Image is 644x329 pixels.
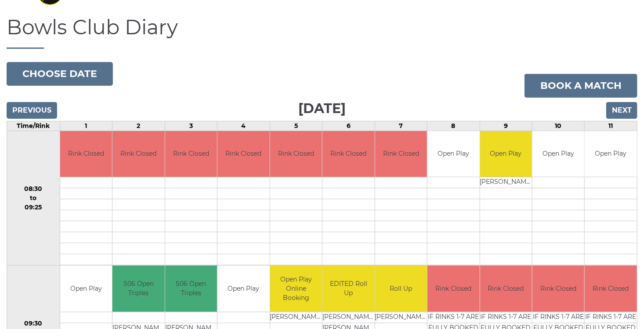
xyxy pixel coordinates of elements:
td: 7 [375,121,427,131]
input: Previous [7,102,57,119]
input: Next [606,102,637,119]
td: [PERSON_NAME] [480,177,532,188]
a: Book a match [525,74,637,98]
td: Roll Up [375,266,427,312]
td: Open Play [585,131,637,177]
td: Rink Closed [60,131,112,177]
td: Rink Closed [165,131,217,177]
h1: Bowls Club Diary [7,16,637,49]
td: Rink Closed [532,266,584,312]
td: S06 Open Triples [165,266,217,312]
td: Open Play [532,131,584,177]
td: 2 [112,121,165,131]
td: IF RINKS 1-7 ARE [532,312,584,323]
td: 08:30 to 09:25 [7,131,60,266]
td: Time/Rink [7,121,60,131]
td: Open Play Online Booking [270,266,322,312]
td: S06 Open Triples [112,266,164,312]
td: 5 [270,121,322,131]
td: [PERSON_NAME] [270,312,322,323]
td: Rink Closed [585,266,637,312]
td: EDITED Roll Up [322,266,374,312]
td: Rink Closed [480,266,532,312]
td: Rink Closed [427,266,479,312]
td: 10 [532,121,585,131]
td: Open Play [217,266,269,312]
td: Rink Closed [375,131,427,177]
td: Open Play [60,266,112,312]
td: [PERSON_NAME] [375,312,427,323]
td: Open Play [480,131,532,177]
td: IF RINKS 1-7 ARE [585,312,637,323]
td: IF RINKS 1-7 ARE [427,312,479,323]
td: 1 [60,121,112,131]
td: [PERSON_NAME] [322,312,374,323]
td: Rink Closed [270,131,322,177]
td: Open Play [427,131,479,177]
td: Rink Closed [112,131,164,177]
td: 11 [585,121,637,131]
td: Rink Closed [322,131,374,177]
td: 9 [480,121,532,131]
td: 8 [427,121,480,131]
td: Rink Closed [217,131,269,177]
td: 3 [165,121,217,131]
td: 6 [322,121,375,131]
button: Choose date [7,62,113,86]
td: 4 [217,121,270,131]
td: IF RINKS 1-7 ARE [480,312,532,323]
